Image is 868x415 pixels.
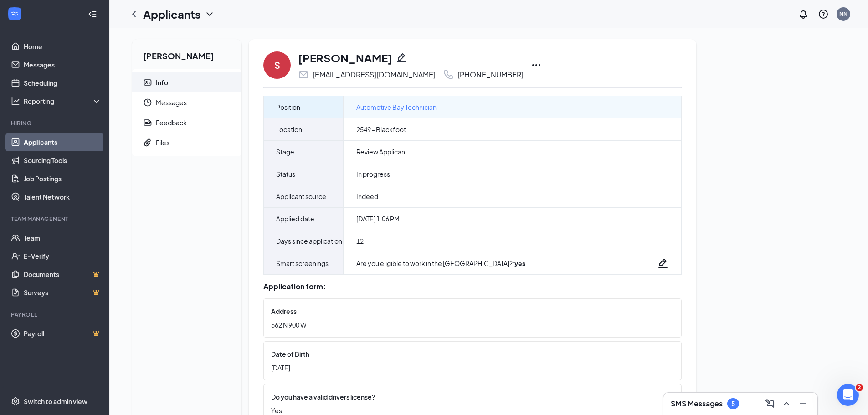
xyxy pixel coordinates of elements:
span: Location [276,124,302,135]
div: Feedback [156,118,187,127]
div: [PHONE_NUMBER] [457,70,524,79]
iframe: Intercom live chat [837,384,859,406]
a: PayrollCrown [24,324,102,343]
a: ClockMessages [132,92,241,113]
div: Info [156,78,168,87]
a: DocumentsCrown [24,265,102,283]
svg: Pencil [657,258,668,269]
strong: yes [514,259,525,267]
h3: SMS Messages [671,399,723,409]
svg: Collapse [88,10,97,19]
svg: Notifications [798,9,809,20]
span: Date of Birth [271,349,309,359]
svg: Phone [443,69,454,80]
a: Team [24,229,102,247]
button: ChevronUp [779,396,794,411]
span: Indeed [356,192,378,201]
span: Days since application [276,236,342,246]
span: Applied date [276,213,314,224]
svg: Settings [11,397,20,406]
span: Position [276,102,300,113]
a: SurveysCrown [24,283,102,302]
svg: Analysis [11,97,20,106]
button: ComposeMessage [763,396,777,411]
a: Job Postings [24,169,102,188]
span: Address [271,306,297,316]
span: Messages [156,92,234,113]
span: 562 N 900 W [271,320,665,330]
div: Switch to admin view [24,397,87,406]
svg: ChevronUp [781,398,792,409]
div: Application form: [263,282,682,291]
svg: ContactCard [143,78,152,87]
svg: Pencil [396,52,407,63]
a: E-Verify [24,247,102,265]
span: Status [276,169,295,179]
a: ContactCardInfo [132,72,241,92]
svg: Report [143,118,152,127]
span: Smart screenings [276,258,329,269]
span: Do you have a valid drivers license? [271,392,375,402]
span: [DATE] [271,363,665,373]
a: Applicants [24,133,102,151]
h2: [PERSON_NAME] [132,39,241,69]
div: NN [839,10,847,18]
svg: Ellipses [531,60,542,71]
div: Hiring [11,119,100,127]
svg: ComposeMessage [765,398,776,409]
a: PaperclipFiles [132,133,241,153]
div: [EMAIL_ADDRESS][DOMAIN_NAME] [313,70,436,79]
a: Home [24,37,102,56]
h1: Applicants [143,6,200,22]
svg: Paperclip [143,138,152,147]
button: Minimize [796,396,810,411]
span: Stage [276,146,294,157]
a: Sourcing Tools [24,151,102,169]
svg: Email [298,69,309,80]
div: Are you eligible to work in the [GEOGRAPHIC_DATA]? : [356,259,525,268]
a: Messages [24,56,102,74]
svg: Clock [143,98,152,107]
div: Reporting [24,97,102,106]
svg: ChevronDown [204,9,215,20]
svg: Minimize [797,398,808,409]
svg: WorkstreamLogo [10,9,19,18]
a: Talent Network [24,188,102,206]
svg: ChevronLeft [128,9,139,20]
span: Applicant source [276,191,326,202]
svg: QuestionInfo [818,9,829,20]
span: 12 [356,236,364,246]
div: 5 [731,400,735,408]
a: Automotive Bay Technician [356,102,437,112]
span: Review Applicant [356,147,407,156]
div: S [274,59,280,72]
span: In progress [356,169,390,179]
a: Scheduling [24,74,102,92]
span: 2 [856,384,863,391]
div: Payroll [11,311,100,318]
span: 2549 - Blackfoot [356,125,406,134]
h1: [PERSON_NAME] [298,50,392,66]
div: Files [156,138,169,147]
div: Team Management [11,215,100,223]
span: [DATE] 1:06 PM [356,214,400,223]
a: ReportFeedback [132,113,241,133]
